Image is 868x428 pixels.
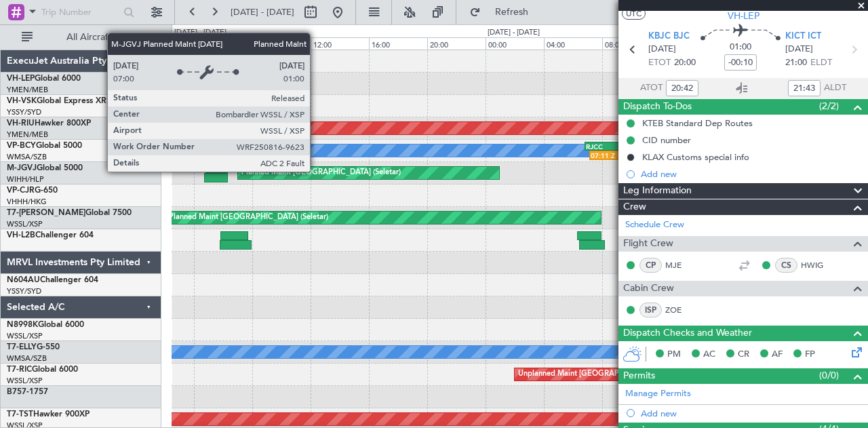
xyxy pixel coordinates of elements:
[785,30,821,43] span: KICT ICT
[169,208,328,228] div: Planned Maint [GEOGRAPHIC_DATA] (Seletar)
[591,151,646,159] div: 07:11 Z
[7,97,37,105] span: VH-VSK
[7,219,43,229] a: WSSL/XSP
[369,37,427,50] div: 16:00
[488,27,540,39] div: [DATE] - [DATE]
[7,119,35,128] span: VH-RIU
[738,348,749,362] span: CR
[7,276,40,284] span: N604AU
[7,187,35,195] span: VP-CJR
[665,259,696,271] a: MJE
[641,168,861,180] div: Add new
[703,348,715,362] span: AC
[231,6,294,18] span: [DATE] - [DATE]
[648,43,676,56] span: [DATE]
[625,387,691,401] a: Manage Permits
[7,321,84,329] a: N8998KGlobal 6000
[810,56,832,70] span: ELDT
[7,209,85,217] span: T7-[PERSON_NAME]
[311,37,369,50] div: 12:00
[7,130,48,140] a: YMEN/MEB
[728,9,759,23] span: VH-LEP
[194,37,252,50] div: 04:00
[7,75,35,83] span: VH-LEP
[163,151,221,159] div: 01:51 Z
[463,1,545,23] button: Refresh
[642,134,691,146] div: CID number
[785,56,807,70] span: 21:00
[623,183,692,199] span: Leg Information
[7,174,44,184] a: WIHH/HLP
[819,99,839,113] span: (2/2)
[7,75,81,83] a: VH-LEPGlobal 6000
[486,37,544,50] div: 00:00
[642,117,753,129] div: KTEB Standard Dep Routes
[665,304,696,316] a: ZOE
[7,343,37,351] span: T7-ELLY
[648,56,671,70] span: ETOT
[7,142,82,150] a: VP-BCYGlobal 5000
[7,152,47,162] a: WMSA/SZB
[730,41,751,54] span: 01:00
[7,331,43,341] a: WSSL/XSP
[623,281,674,296] span: Cabin Crew
[7,164,83,172] a: M-JGVJGlobal 5000
[7,107,41,117] a: YSSY/SYD
[785,43,813,56] span: [DATE]
[622,7,646,20] button: UTC
[7,164,37,172] span: M-JGVJ
[7,276,98,284] a: N604AUChallenger 604
[623,368,655,384] span: Permits
[484,7,540,17] span: Refresh
[666,80,698,96] input: --:--
[7,410,33,419] span: T7-TST
[819,368,839,383] span: (0/0)
[218,142,272,151] div: RJCC
[7,209,132,217] a: T7-[PERSON_NAME]Global 7500
[788,80,821,96] input: --:--
[801,259,831,271] a: HWIG
[7,343,60,351] a: T7-ELLYG-550
[518,364,687,385] div: Unplanned Maint [GEOGRAPHIC_DATA] (Seletar)
[602,37,660,50] div: 08:00
[7,353,47,364] a: WMSA/SZB
[625,218,684,232] a: Schedule Crew
[7,388,34,396] span: B757-1
[252,37,311,50] div: 08:00
[7,286,41,296] a: YSSY/SYD
[174,27,226,39] div: [DATE] - [DATE]
[586,142,642,151] div: RJCC
[639,258,662,273] div: CP
[648,30,690,43] span: KBJC BJC
[7,321,38,329] span: N8998K
[623,199,646,215] span: Crew
[772,348,783,362] span: AF
[623,236,673,252] span: Flight Crew
[7,366,32,374] span: T7-RIC
[7,231,94,239] a: VH-L2BChallenger 604
[623,99,692,115] span: Dispatch To-Dos
[775,258,797,273] div: CS
[805,348,815,362] span: FP
[7,85,48,95] a: YMEN/MEB
[639,303,662,317] div: ISP
[640,81,663,95] span: ATOT
[7,231,35,239] span: VH-L2B
[7,376,43,386] a: WSSL/XSP
[41,2,119,22] input: Trip Number
[7,142,36,150] span: VP-BCY
[7,119,91,128] a: VH-RIUHawker 800XP
[641,408,861,419] div: Add new
[35,33,143,42] span: All Aircraft
[7,388,48,396] a: B757-1757
[7,187,58,195] a: VP-CJRG-650
[7,410,90,419] a: T7-TSTHawker 900XP
[544,37,602,50] div: 04:00
[824,81,846,95] span: ALDT
[163,142,218,151] div: WMSA
[427,37,486,50] div: 20:00
[623,326,752,341] span: Dispatch Checks and Weather
[7,366,78,374] a: T7-RICGlobal 6000
[241,163,401,183] div: Planned Maint [GEOGRAPHIC_DATA] (Seletar)
[667,348,681,362] span: PM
